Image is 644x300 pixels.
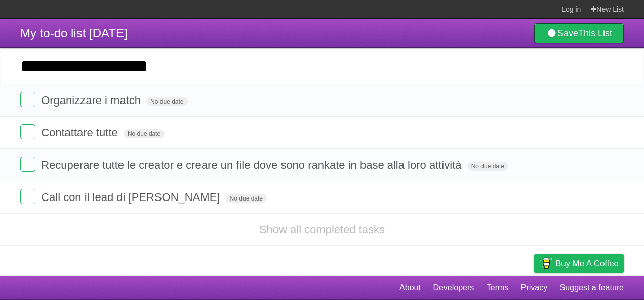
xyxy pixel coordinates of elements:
[539,255,553,272] img: Buy me a coffee
[20,157,35,172] label: Done
[534,254,624,273] a: Buy me a coffee
[555,255,619,272] span: Buy me a coffee
[41,191,222,204] span: Call con il lead di [PERSON_NAME]
[534,23,624,43] a: SaveThis List
[41,94,143,107] span: Organizzare i match
[20,124,35,139] label: Done
[399,278,421,297] a: About
[433,278,474,297] a: Developers
[226,194,267,203] span: No due date
[20,189,35,204] label: Done
[20,26,128,40] span: My to-do list [DATE]
[41,126,120,139] span: Contattare tutte
[578,28,612,38] b: This List
[146,97,187,106] span: No due date
[487,278,509,297] a: Terms
[521,278,547,297] a: Privacy
[259,223,385,236] a: Show all completed tasks
[41,159,464,171] span: Recuperare tutte le creator e creare un file dove sono rankate in base alla loro attività
[467,162,508,171] span: No due date
[20,92,35,107] label: Done
[560,278,624,297] a: Suggest a feature
[124,129,165,138] span: No due date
